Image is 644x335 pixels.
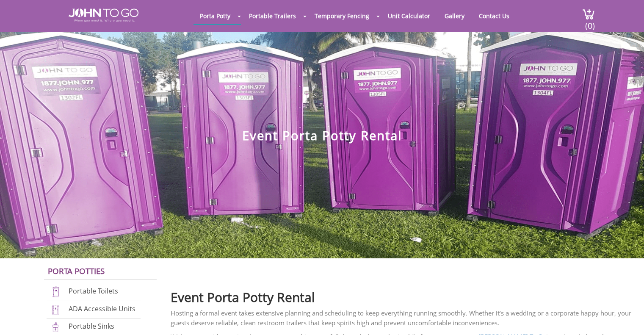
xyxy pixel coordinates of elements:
h2: Event Porta Potty Rental [171,286,631,304]
img: ADA-units-new.png [47,304,65,316]
a: Contact Us [473,8,516,24]
span: Hosting a formal event takes extensive planning and scheduling to keep everything running smoothl... [171,309,631,327]
a: Portable Trailers [243,8,302,24]
img: portable-sinks-new.png [47,321,65,333]
img: portable-toilets-new.png [47,286,65,298]
a: Porta Potties [48,266,105,276]
a: Portable Toilets [69,287,118,296]
a: Porta Potty [193,8,237,24]
img: cart a [582,8,595,20]
img: JOHN to go [69,8,138,22]
a: Unit Calculator [381,8,437,24]
span: (0) [585,13,595,31]
a: Temporary Fencing [308,8,376,24]
a: Gallery [438,8,471,24]
a: Portable Sinks [69,321,114,331]
a: ADA Accessible Units [69,304,135,313]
